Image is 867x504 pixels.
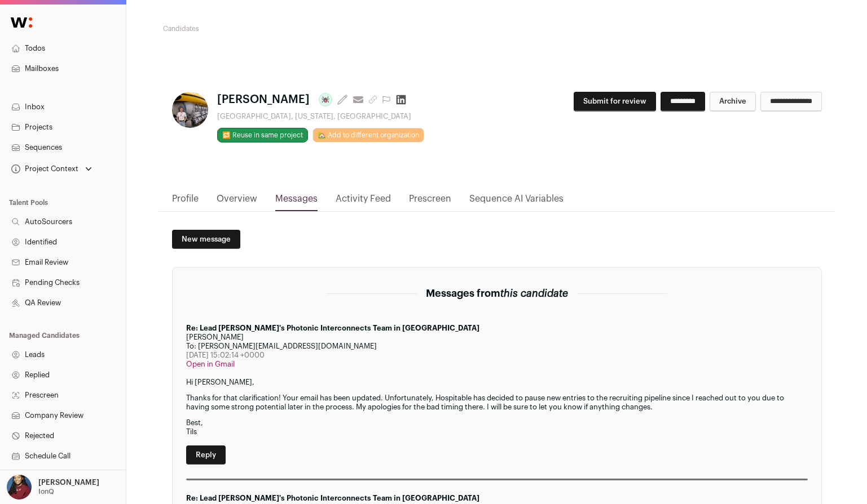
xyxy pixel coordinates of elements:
[186,333,808,342] div: [PERSON_NAME]
[574,92,656,111] button: Submit for review
[217,92,310,108] span: [PERSON_NAME]
[217,192,257,211] a: Overview
[9,161,94,177] button: Open dropdown
[172,230,240,249] a: New message
[186,394,808,412] p: Thanks for that clarification! Your email has been updated. Unfortunately, Hospitable has decided...
[38,478,99,487] p: [PERSON_NAME]
[38,487,54,496] p: IonQ
[217,128,308,142] button: 🔂 Reuse in same project
[172,92,208,128] img: 9277625dc50f6f6251820445533c4bdc6adadbff031c4c0fe8fa04b44cc57920
[500,288,568,298] span: this candidate
[186,494,808,503] div: Re: Lead [PERSON_NAME]'s Photonic Interconnects Team in [GEOGRAPHIC_DATA]
[275,192,318,211] a: Messages
[217,112,424,121] div: [GEOGRAPHIC_DATA], [US_STATE], [GEOGRAPHIC_DATA]
[5,475,102,499] button: Open dropdown
[7,475,32,499] img: 10010497-medium_jpg
[186,378,808,387] p: Hi [PERSON_NAME],
[186,360,235,368] a: Open in Gmail
[426,286,568,301] h2: Messages from
[186,418,808,436] p: Best, Tils
[186,351,808,360] div: [DATE] 15:02:14 +0000
[409,192,451,211] a: Prescreen
[5,11,38,34] img: Wellfound
[186,342,808,351] div: To: [PERSON_NAME][EMAIL_ADDRESS][DOMAIN_NAME]
[186,324,808,333] div: Re: Lead [PERSON_NAME]'s Photonic Interconnects Team in [GEOGRAPHIC_DATA]
[172,192,199,211] a: Profile
[163,24,386,33] h2: Candidates
[313,128,424,142] a: 🏡 Add to different organization
[336,192,391,211] a: Activity Feed
[710,92,756,111] button: Archive
[186,445,226,465] a: Reply
[9,164,78,173] div: Project Context
[469,192,564,211] a: Sequence AI Variables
